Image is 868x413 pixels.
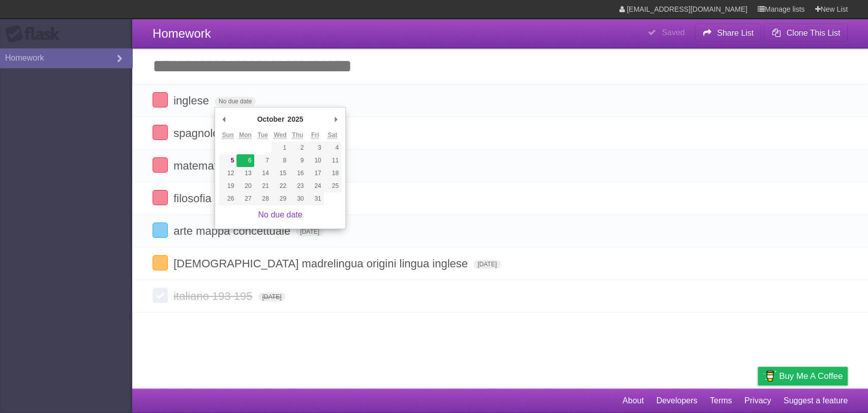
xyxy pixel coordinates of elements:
a: Privacy [744,391,771,410]
button: Share List [695,24,762,42]
button: 6 [236,154,254,167]
button: 19 [219,180,236,192]
div: Flask [5,25,66,43]
abbr: Friday [311,131,319,139]
button: 27 [236,192,254,205]
span: [DATE] [296,227,323,236]
button: Next Month [331,112,341,127]
button: 30 [289,192,306,205]
button: 25 [324,180,341,192]
span: italiano 193 195 [173,290,255,302]
span: [DATE] [258,292,286,301]
button: 5 [219,154,236,167]
span: spagnolo 2-14 [173,127,247,140]
button: 26 [219,192,236,205]
button: Clone This List [764,24,848,42]
label: Done [153,125,168,140]
a: Terms [710,391,732,410]
a: Developers [656,391,697,410]
button: 9 [289,154,306,167]
label: Done [153,190,168,205]
abbr: Monday [239,131,252,139]
button: 28 [254,192,272,205]
button: 17 [306,167,323,180]
button: Previous Month [219,112,229,127]
abbr: Sunday [222,131,234,139]
img: Buy me a coffee [763,367,776,384]
button: 16 [289,167,306,180]
a: Buy me a coffee [758,367,848,386]
b: Clone This List [786,29,840,37]
span: No due date [215,97,256,106]
span: filosofia ricopia appunti [173,192,290,205]
button: 1 [272,142,289,154]
button: 22 [272,180,289,192]
span: Buy me a coffee [779,367,843,385]
div: 2025 [286,112,305,127]
button: 20 [236,180,254,192]
button: 14 [254,167,272,180]
label: Done [153,223,168,238]
a: Suggest a feature [784,391,848,410]
abbr: Tuesday [257,131,267,139]
button: 11 [324,154,341,167]
a: About [622,391,644,410]
span: arte mappa concettuale [173,225,293,237]
span: [DEMOGRAPHIC_DATA] madrelingua origini lingua inglese [173,257,470,270]
abbr: Thursday [292,131,303,139]
span: [DATE] [473,260,501,269]
button: 8 [272,154,289,167]
button: 18 [324,167,341,180]
label: Done [153,92,168,107]
button: 13 [236,167,254,180]
b: Saved [662,28,684,37]
abbr: Wednesday [274,131,286,139]
label: Done [153,288,168,303]
button: 31 [306,192,323,205]
button: 12 [219,167,236,180]
span: inglese [173,94,212,107]
button: 24 [306,180,323,192]
button: 21 [254,180,272,192]
label: Done [153,157,168,173]
label: Done [153,255,168,270]
abbr: Saturday [327,131,337,139]
button: 3 [306,142,323,154]
button: 10 [306,154,323,167]
button: 23 [289,180,306,192]
div: October [256,112,286,127]
button: 4 [324,142,341,154]
a: No due date [258,210,302,219]
button: 2 [289,142,306,154]
button: 7 [254,154,272,167]
button: 29 [272,192,289,205]
button: 15 [272,167,289,180]
span: Homework [153,26,211,40]
span: matematica esercizi [173,159,275,172]
b: Share List [717,29,754,37]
